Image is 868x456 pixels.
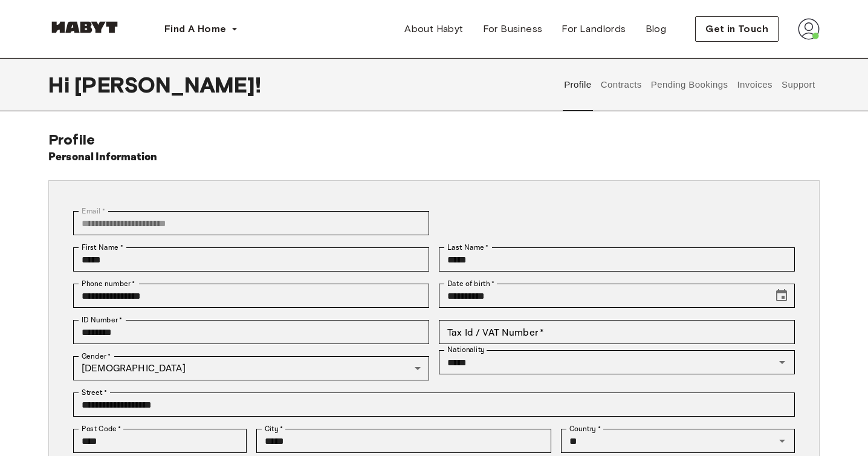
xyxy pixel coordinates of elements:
span: Profile [48,131,95,148]
label: Email [82,206,105,217]
label: Nationality [447,345,485,355]
span: About Habyt [404,22,463,36]
span: Blog [646,22,667,36]
img: Habyt [48,21,121,33]
span: [PERSON_NAME] ! [74,72,261,97]
label: Last Name [447,242,489,253]
label: First Name [82,242,123,253]
span: For Business [483,22,543,36]
button: Invoices [736,58,774,111]
a: Blog [636,17,676,41]
span: Hi [48,72,74,97]
div: user profile tabs [560,58,820,111]
label: Phone number [82,278,135,289]
label: City [265,423,283,434]
a: For Business [473,17,552,41]
button: Profile [563,58,594,111]
label: Date of birth [447,278,494,289]
span: Find A Home [164,22,226,36]
a: About Habyt [395,17,473,41]
span: For Landlords [562,22,626,36]
button: Find A Home [155,17,248,41]
a: For Landlords [552,17,635,41]
label: Gender [82,351,111,362]
button: Get in Touch [695,16,779,42]
img: avatar [798,18,820,40]
span: Get in Touch [705,22,768,36]
label: Post Code [82,423,121,434]
button: Choose date, selected date is May 11, 2000 [769,284,794,308]
div: You can't change your email address at the moment. Please reach out to customer support in case y... [73,211,429,235]
button: Pending Bookings [649,58,730,111]
label: ID Number [82,314,122,325]
button: Open [774,354,791,371]
div: [DEMOGRAPHIC_DATA] [73,356,429,380]
button: Open [774,432,791,449]
button: Contracts [599,58,643,111]
label: Street [82,387,107,398]
h6: Personal Information [48,149,158,166]
label: Country [569,423,601,434]
button: Support [780,58,817,111]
